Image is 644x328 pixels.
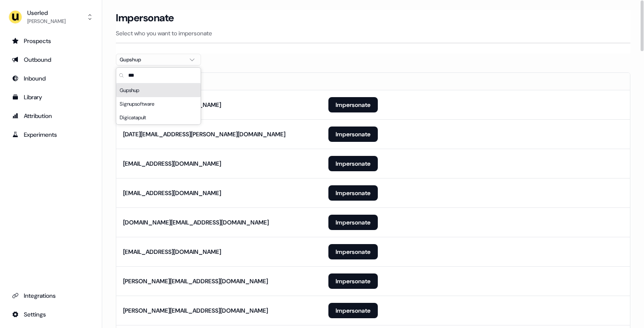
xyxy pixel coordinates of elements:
[7,289,95,302] a: Go to integrations
[328,156,378,171] button: Impersonate
[12,93,90,101] div: Library
[12,310,90,319] div: Settings
[7,109,95,123] a: Go to attribution
[7,72,95,85] a: Go to Inbound
[7,7,95,27] button: Userled[PERSON_NAME]
[116,12,174,24] h3: Impersonate
[12,112,90,120] div: Attribution
[328,303,378,318] button: Impersonate
[123,130,285,138] div: [DATE][EMAIL_ADDRESS][PERSON_NAME][DOMAIN_NAME]
[116,83,201,124] div: Suggestions
[7,53,95,66] a: Go to outbound experience
[7,34,95,48] a: Go to prospects
[116,97,201,111] div: Signupsoftware
[7,128,95,141] a: Go to experiments
[123,247,221,256] div: [EMAIL_ADDRESS][DOMAIN_NAME]
[328,215,378,230] button: Impersonate
[116,83,201,97] div: Gupshup
[123,159,221,168] div: [EMAIL_ADDRESS][DOMAIN_NAME]
[116,111,201,124] div: Digicatapult
[116,29,630,37] p: Select who you want to impersonate
[7,90,95,104] a: Go to templates
[12,74,90,83] div: Inbound
[27,17,66,26] div: [PERSON_NAME]
[328,127,378,142] button: Impersonate
[116,54,201,66] button: Gupshup
[328,273,378,289] button: Impersonate
[328,244,378,259] button: Impersonate
[12,37,90,45] div: Prospects
[12,291,90,300] div: Integrations
[27,9,66,17] div: Userled
[123,218,269,227] div: [DOMAIN_NAME][EMAIL_ADDRESS][DOMAIN_NAME]
[7,308,95,321] a: Go to integrations
[12,55,90,64] div: Outbound
[123,306,268,315] div: [PERSON_NAME][EMAIL_ADDRESS][DOMAIN_NAME]
[123,277,268,285] div: [PERSON_NAME][EMAIL_ADDRESS][DOMAIN_NAME]
[116,73,322,90] th: Email
[120,55,184,64] div: Gupshup
[12,130,90,139] div: Experiments
[328,97,378,112] button: Impersonate
[328,185,378,201] button: Impersonate
[123,189,221,197] div: [EMAIL_ADDRESS][DOMAIN_NAME]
